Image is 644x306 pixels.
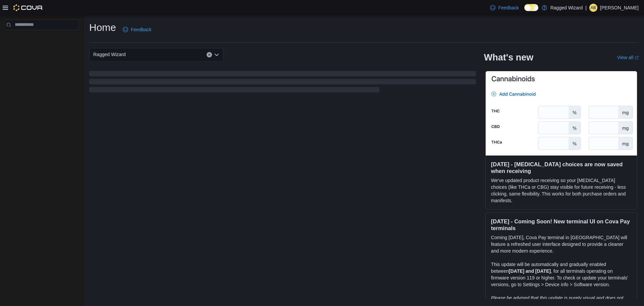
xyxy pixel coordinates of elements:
span: AB [591,4,596,12]
a: Feedback [120,23,154,36]
input: Dark Mode [524,4,538,11]
span: Loading [89,72,476,94]
p: [PERSON_NAME] [600,4,639,12]
p: | [585,4,587,12]
p: Coming [DATE], Cova Pay terminal in [GEOGRAPHIC_DATA] will feature a refreshed user interface des... [491,234,632,254]
a: View allExternal link [617,55,639,60]
button: Clear input [207,52,212,57]
p: Ragged Wizard [550,4,583,12]
a: Feedback [487,1,521,14]
button: Open list of options [214,52,219,57]
p: This update will be automatically and gradually enabled between , for all terminals operating on ... [491,261,632,288]
h3: [DATE] - Coming Soon! New terminal UI on Cova Pay terminals [491,218,632,231]
h2: What's new [484,52,533,63]
span: Feedback [131,26,151,33]
h3: [DATE] - [MEDICAL_DATA] choices are now saved when receiving [491,161,632,174]
span: Feedback [498,4,519,11]
div: Alex Brightwell [589,4,597,12]
p: We've updated product receiving so your [MEDICAL_DATA] choices (like THCa or CBG) stay visible fo... [491,177,632,204]
h1: Home [89,21,116,34]
strong: [DATE] and [DATE] [509,268,551,274]
svg: External link [635,56,639,60]
span: Ragged Wizard [93,50,126,58]
img: Cova [13,4,43,11]
nav: Complex example [4,32,79,48]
